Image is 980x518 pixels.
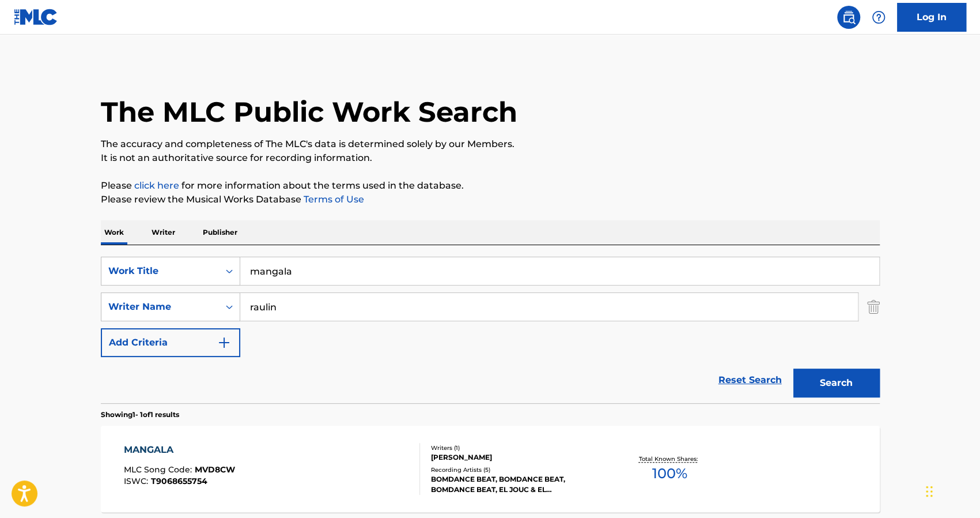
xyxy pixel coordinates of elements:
img: 9d2ae6d4665cec9f34b9.svg [217,336,231,350]
div: Arrastrar [926,474,933,509]
img: MLC Logo [14,9,58,25]
p: The accuracy and completeness of The MLC's data is determined solely by our Members. [101,137,880,151]
a: MANGALAMLC Song Code:MVD8CWISWC:T9068655754Writers (1)[PERSON_NAME]Recording Artists (5)BOMDANCE ... [101,426,880,512]
div: MANGALA [124,443,235,457]
img: help [872,10,886,24]
a: Public Search [837,6,860,29]
h1: The MLC Public Work Search [101,95,517,129]
a: Log In [897,3,966,32]
a: Terms of Use [301,194,364,205]
p: It is not an authoritative source for recording information. [101,151,880,165]
p: Total Known Shares: [639,455,701,463]
form: Search Form [101,257,880,403]
button: Add Criteria [101,328,240,357]
div: Writer Name [108,300,212,314]
a: click here [134,180,179,191]
img: search [842,10,856,24]
span: ISWC : [124,476,151,486]
span: MLC Song Code : [124,464,195,475]
p: Work [101,220,127,245]
p: Writer [148,220,179,245]
a: Reset Search [713,367,788,393]
p: Publisher [199,220,241,245]
div: BOMDANCE BEAT, BOMDANCE BEAT, BOMDANCE BEAT, EL JOUC & EL [PERSON_NAME] & EL NAPO, BOMDANCE BEAT [431,474,605,495]
div: Work Title [108,264,212,278]
div: [PERSON_NAME] [431,452,605,463]
span: MVD8CW [195,464,235,475]
div: Recording Artists ( 5 ) [431,466,605,474]
span: 100 % [652,463,687,484]
button: Search [793,369,880,397]
p: Please review the Musical Works Database [101,193,880,207]
span: T9068655754 [151,476,207,486]
p: Please for more information about the terms used in the database. [101,179,880,193]
div: Help [867,6,890,29]
iframe: Chat Widget [922,463,980,518]
div: Writers ( 1 ) [431,444,605,452]
div: Widget de chat [922,463,980,518]
img: Delete Criterion [867,292,880,321]
p: Showing 1 - 1 of 1 results [101,410,179,420]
